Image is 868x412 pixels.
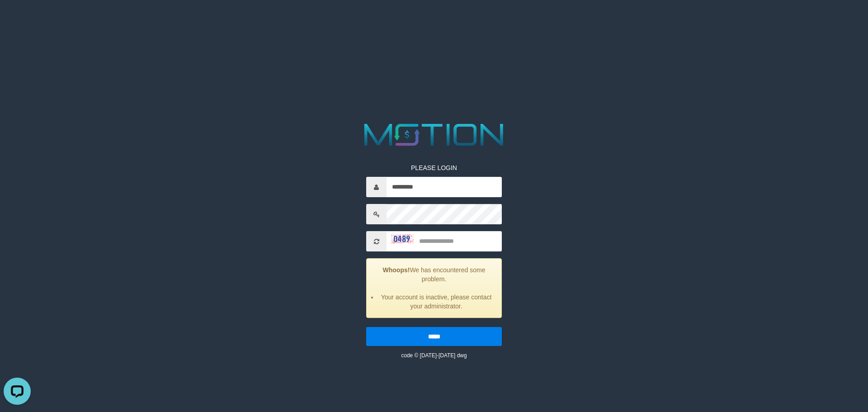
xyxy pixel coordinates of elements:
[378,293,495,311] li: Your account is inactive, please contact your administrator.
[366,163,502,172] p: PLEASE LOGIN
[4,4,31,31] button: Open LiveChat chat widget
[401,352,467,359] small: code © [DATE]-[DATE] dwg
[358,120,510,150] img: MOTION_logo.png
[383,266,410,274] strong: Whoops!
[366,258,502,318] div: We has encountered some problem.
[391,234,414,243] img: captcha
